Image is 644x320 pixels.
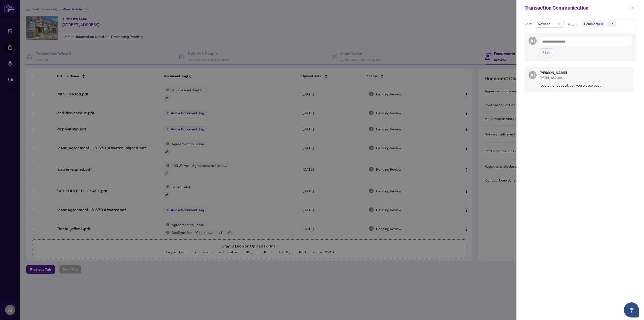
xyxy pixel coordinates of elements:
div: Transaction Communication [525,4,629,12]
span: Newest [538,20,561,27]
button: Open asap [624,302,639,317]
span: Comments [584,21,600,26]
span: [DATE], 12:30pm [540,76,562,80]
div: +1 [610,21,614,26]
span: AI [530,37,535,44]
p: Filter: [568,22,577,27]
h5: [PERSON_NAME] [540,71,567,75]
span: close [631,6,634,10]
span: Comments [582,20,605,27]
button: Post [539,48,553,57]
span: receipt for deposit. can you please post [540,82,629,88]
span: AI [530,72,535,79]
span: close [601,23,603,25]
p: Sort: [525,21,533,27]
